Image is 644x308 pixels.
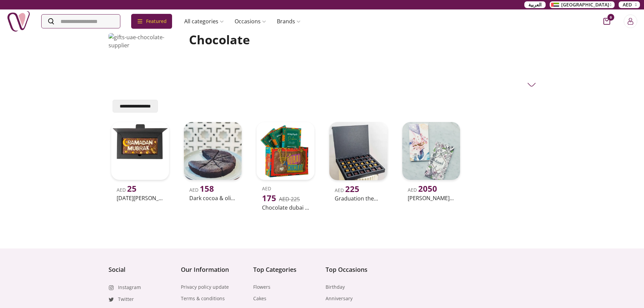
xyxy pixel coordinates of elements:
[327,119,390,213] a: uae-gifts-Graduation theme Customizable ChocolatesAED 225Graduation theme customizable chocolates
[111,122,169,180] img: uae-gifts-Ramadan Mubarak Chocolate Bar by NJD
[551,3,559,7] img: Arabic_dztd3n.png
[131,14,172,29] div: Featured
[326,265,391,274] h4: Top Occasions
[189,187,214,193] span: AED
[253,265,319,274] h4: Top Categories
[181,119,244,213] a: uae-gifts-Dark Cocoa & Olive Oil Whole CakeAED 158Dark cocoa & olive oil whole cake
[279,195,300,203] del: AED 225
[623,1,632,8] span: AED
[42,15,120,28] input: Search
[561,1,609,8] span: [GEOGRAPHIC_DATA]
[109,33,185,88] img: gifts-uae-chocolate-supplier
[109,119,172,213] a: uae-gifts-Ramadan Mubarak Chocolate Bar by NJDAED 25[DATE][PERSON_NAME] chocolate bar by njd
[200,183,214,194] span: 158
[189,194,236,202] h2: Dark cocoa & olive oil whole cake
[262,185,276,203] span: AED
[326,284,345,290] a: Birthday
[335,194,382,203] h2: Graduation theme customizable chocolates
[408,187,437,193] span: AED
[229,15,271,28] a: Occasions
[127,183,137,194] span: 25
[603,18,610,25] button: cart-button
[184,122,242,180] img: uae-gifts-Dark Cocoa & Olive Oil Whole Cake
[345,183,359,194] span: 225
[271,15,306,28] a: Brands
[109,265,174,274] h4: Social
[181,284,229,290] a: Privacy policy update
[117,194,164,202] h2: [DATE][PERSON_NAME] chocolate bar by njd
[329,122,387,180] img: uae-gifts-Graduation theme Customizable Chocolates
[189,33,531,47] h2: Chocolate
[118,296,134,303] a: Twitter
[607,14,614,21] span: 0
[181,295,225,302] a: Terms & conditions
[7,9,30,33] img: Nigwa-uae-gifts
[181,265,246,274] h4: Our Information
[400,119,463,213] a: uae-gifts-Fatma's Baby ShowerAED 2050[PERSON_NAME]'s baby shower
[624,15,637,28] button: Login
[550,1,615,8] button: [GEOGRAPHIC_DATA]
[402,122,460,180] img: uae-gifts-Fatma's Baby Shower
[619,1,640,8] button: AED
[528,1,542,8] span: العربية
[418,183,437,194] span: 2050
[118,284,141,291] a: Instagram
[117,187,137,193] span: AED
[179,15,229,28] a: All categories
[257,122,314,180] img: uae-gifts-CHOCOLATE DUBAI OFFER (3PCS)
[262,192,276,204] span: 175
[253,284,270,290] a: Flowers
[254,119,317,213] a: uae-gifts-CHOCOLATE DUBAI OFFER (3PCS)AED 175AED 225Chocolate dubai offer (3pcs)
[326,295,353,302] a: Anniversary
[253,295,266,302] a: Cakes
[262,204,309,212] h2: Chocolate dubai offer (3pcs)
[408,194,455,202] h2: [PERSON_NAME]'s baby shower
[335,187,359,193] span: AED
